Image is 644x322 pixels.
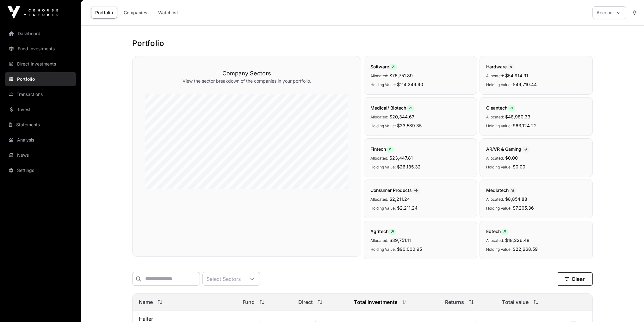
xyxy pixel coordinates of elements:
span: $2,211.24 [397,205,418,211]
div: Select Sectors [203,272,245,285]
span: Holding Value: [486,165,511,169]
h1: Portfolio [132,38,593,48]
span: Allocated: [370,197,388,202]
span: Holding Value: [486,247,511,252]
span: $20,344.67 [389,114,414,119]
a: Portfolio [5,72,76,86]
a: Direct Investments [5,57,76,71]
span: $49,710.44 [513,82,537,87]
span: $2,211.24 [389,196,410,202]
span: Holding Value: [370,247,396,252]
span: Medical/ Biotech [370,105,414,110]
span: Holding Value: [370,165,396,169]
span: $39,751.11 [389,237,411,243]
button: Account [592,6,626,19]
span: Software [370,64,397,69]
span: Allocated: [370,238,388,243]
span: $0.00 [513,164,525,169]
a: Watchlist [154,7,182,19]
span: Holding Value: [370,206,396,211]
span: Allocated: [370,156,388,161]
span: $8,854.88 [505,196,527,202]
span: $22,668.59 [513,246,538,252]
span: Mediatech [486,187,517,193]
span: Allocated: [486,197,504,202]
p: View the sector breakdown of the companies in your portfolio. [145,78,348,84]
h3: Company Sectors [145,69,348,78]
a: Transactions [5,87,76,101]
span: $26,135.32 [397,164,421,169]
a: Portfolio [91,7,117,19]
a: Companies [120,7,152,19]
span: Name [139,298,153,306]
span: Fund [243,298,255,306]
span: Cleantech [486,105,515,110]
iframe: Chat Widget [612,292,644,322]
span: Allocated: [486,238,504,243]
span: $76,751.89 [389,73,413,78]
img: Icehouse Ventures Logo [8,6,58,19]
a: Invest [5,103,76,117]
span: $7,205.36 [513,205,534,211]
button: Clear [557,272,593,286]
a: Analysis [5,133,76,147]
span: Holding Value: [486,82,511,87]
span: $63,124.22 [513,123,537,128]
span: Fintech [370,146,394,152]
span: Holding Value: [486,123,511,128]
span: Total value [502,298,529,306]
a: Settings [5,163,76,177]
span: $18,226.48 [505,237,529,243]
span: Holding Value: [370,82,396,87]
span: Allocated: [486,115,504,119]
a: Fund Investments [5,42,76,56]
a: Dashboard [5,27,76,41]
span: Hardware [486,64,515,69]
span: Agritech [370,229,396,234]
span: $0.00 [505,155,518,161]
a: News [5,148,76,162]
a: Statements [5,118,76,132]
span: Allocated: [370,115,388,119]
span: Holding Value: [486,206,511,211]
a: Halter [139,316,153,322]
span: Allocated: [370,73,388,78]
span: Allocated: [486,156,504,161]
span: Consumer Products [370,187,420,193]
span: Returns [445,298,464,306]
span: AR/VR & Gaming [486,146,530,152]
span: Total Investments [354,298,398,306]
span: $54,914.91 [505,73,528,78]
span: $23,589.35 [397,123,422,128]
span: $23,447.81 [389,155,413,161]
span: $90,000.95 [397,246,422,252]
span: Edtech [486,229,509,234]
span: Holding Value: [370,123,396,128]
span: $114,249.90 [397,82,423,87]
span: $48,980.33 [505,114,530,119]
span: Allocated: [486,73,504,78]
span: Direct [298,298,313,306]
